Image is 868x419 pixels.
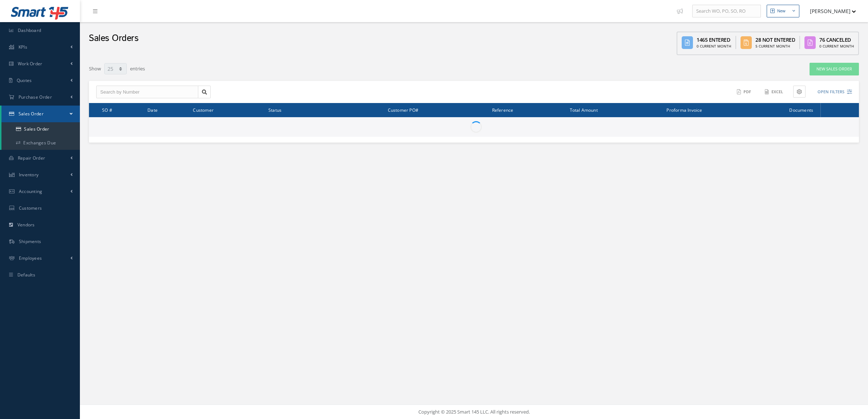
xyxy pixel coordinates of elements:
a: New Sales Order [810,63,859,75]
button: PDF [733,86,756,98]
div: 28 Not Entered [755,36,795,44]
span: Customer PO# [388,106,418,113]
span: KPIs [19,44,27,50]
span: Inventory [19,172,39,178]
button: Excel [761,86,788,98]
h2: Sales Orders [89,33,138,44]
a: Sales Order [1,122,80,136]
button: Open Filters [811,86,852,98]
span: Repair Order [18,155,45,161]
span: Quotes [17,77,32,83]
div: 1465 Entered [697,36,731,44]
div: 76 Canceled [819,36,854,44]
div: 0 Current Month [697,44,731,49]
span: Total Amount [570,106,598,113]
span: Dashboard [18,27,41,33]
span: Date [147,106,158,113]
button: New [767,5,799,17]
span: Status [268,106,281,113]
div: 0 Current Month [819,44,854,49]
span: Vendors [17,222,35,228]
span: Customer [193,106,214,113]
span: Work Order [18,61,42,67]
span: Purchase Order [19,94,52,100]
span: SO # [102,106,112,113]
span: Reference [492,106,514,113]
span: Shipments [19,238,41,245]
button: [PERSON_NAME] [803,4,856,18]
input: Search WO, PO, SO, RO [692,5,761,18]
span: Customers [19,205,42,211]
span: Documents [789,106,813,113]
input: Search by Number [96,86,198,99]
span: Employees [19,255,42,261]
div: New [777,8,786,14]
div: Copyright © 2025 Smart 145 LLC. All rights reserved. [87,408,861,416]
a: Sales Order [1,106,80,122]
label: Show [89,62,101,73]
a: Exchanges Due [1,136,80,150]
span: Defaults [17,272,35,278]
span: Sales Order [19,111,44,117]
span: Proforma Invoice [666,106,702,113]
span: Accounting [19,188,42,194]
div: 5 Current Month [755,44,795,49]
label: entries [130,62,145,73]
